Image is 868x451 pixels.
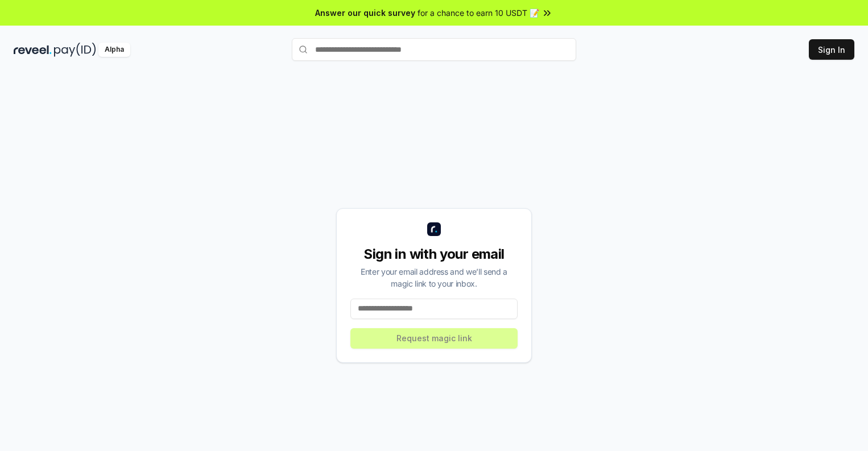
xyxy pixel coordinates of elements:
[350,245,518,263] div: Sign in with your email
[350,266,518,289] div: Enter your email address and we’ll send a magic link to your inbox.
[54,43,96,57] img: pay_id
[809,39,854,60] button: Sign In
[418,7,539,19] span: for a chance to earn 10 USDT 📝
[98,43,130,57] div: Alpha
[14,43,52,57] img: reveel_dark
[427,222,441,236] img: logo_small
[315,7,415,19] span: Answer our quick survey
